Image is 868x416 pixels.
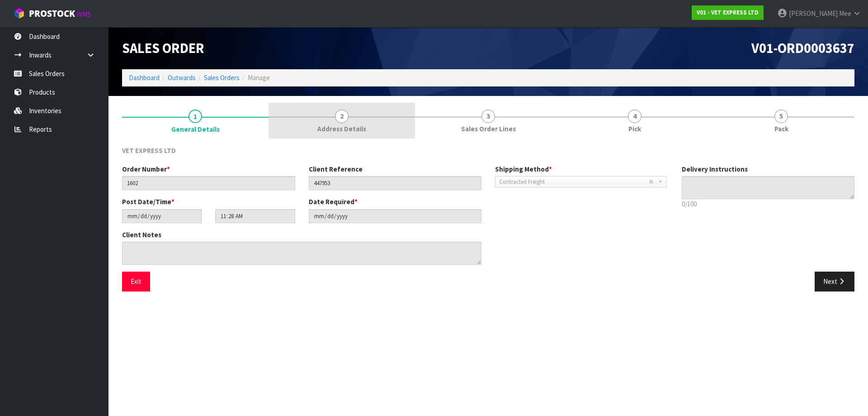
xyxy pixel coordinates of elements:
span: [PERSON_NAME] [789,9,838,18]
span: 1 [189,110,202,123]
span: 5 [774,110,788,123]
span: 3 [481,110,495,123]
input: Client Reference [309,176,482,190]
input: Order Number [122,176,295,190]
label: Delivery Instructions [682,164,748,174]
button: Next [815,272,854,291]
span: General Details [171,124,220,134]
span: General Details [122,139,854,298]
span: Contracted Freight [499,177,649,187]
label: Client Reference [309,164,363,174]
small: WMS [77,10,91,19]
span: Sales Order [122,39,204,57]
span: Sales Order Lines [461,124,516,134]
label: Client Notes [122,230,161,239]
span: VET EXPRESS LTD [122,146,176,155]
span: Mee [839,9,851,18]
label: Post Date/Time [122,197,175,206]
a: Dashboard [129,73,160,82]
span: Address Details [317,124,366,134]
img: cube-alt.png [14,8,25,19]
a: Outwards [168,73,196,82]
strong: V01 - VET EXPRESS LTD [697,9,759,16]
span: 4 [628,110,642,123]
label: Order Number [122,164,170,174]
button: Exit [122,272,150,291]
span: Pick [628,124,641,134]
p: 0/100 [682,199,855,209]
span: V01-ORD0003637 [751,39,854,57]
label: Date Required [309,197,358,206]
span: Manage [248,73,270,82]
span: 2 [335,110,349,123]
span: ProStock [29,8,75,19]
span: Pack [774,124,788,134]
a: Sales Orders [204,73,240,82]
label: Shipping Method [495,164,552,174]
